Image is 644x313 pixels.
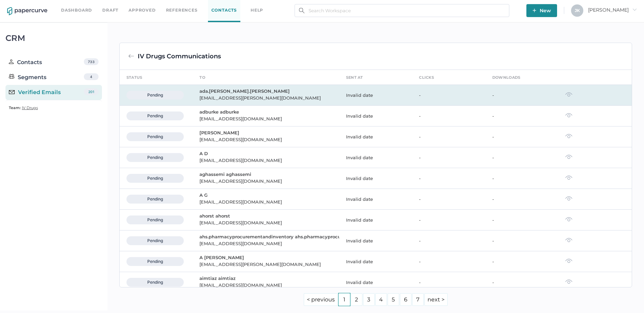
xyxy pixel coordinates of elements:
[485,126,559,147] td: -
[199,109,338,115] div: adburke adburke
[128,53,134,59] img: back-arrow-grey.72011ae3.svg
[339,106,413,126] td: Invalid date
[166,6,198,14] a: References
[412,251,485,272] td: -
[412,210,485,230] td: -
[199,255,338,260] div: A [PERSON_NAME]
[485,272,559,293] td: -
[565,92,572,97] img: eye-dark-gray.f4908118.svg
[526,4,557,17] button: New
[84,58,99,65] div: 733
[339,126,413,147] td: Invalid date
[339,85,413,106] td: Invalid date
[129,6,155,14] a: Approved
[485,106,559,126] td: -
[199,177,338,185] div: [EMAIL_ADDRESS][DOMAIN_NAME]
[485,251,559,272] td: -
[565,217,572,222] img: eye-dark-gray.f4908118.svg
[199,115,338,123] div: [EMAIL_ADDRESS][DOMAIN_NAME]
[126,91,184,100] div: pending
[126,236,184,245] div: pending
[199,94,338,102] div: [EMAIL_ADDRESS][PERSON_NAME][DOMAIN_NAME]
[22,105,38,110] span: IV Drugs
[199,151,338,156] div: A D
[375,293,387,306] a: Page 4
[424,293,448,306] a: Next page
[412,230,485,251] td: -
[565,154,572,159] img: eye-dark-gray.f4908118.svg
[533,4,551,17] span: New
[119,293,632,306] ul: Pagination
[485,85,559,106] td: -
[126,174,184,183] div: pending
[299,8,304,13] img: search.bf03fe8b.svg
[304,293,338,306] a: Previous page
[9,104,38,112] a: Team: IV Drugs
[339,230,413,251] td: Invalid date
[485,210,559,230] td: -
[9,58,42,66] div: Contacts
[533,9,536,12] img: plus-white.e19ec114.svg
[199,281,338,289] div: [EMAIL_ADDRESS][DOMAIN_NAME]
[102,6,118,14] a: Draft
[565,238,572,242] img: eye-dark-gray.f4908118.svg
[295,4,509,17] input: Search Workspace
[199,88,338,94] div: ada.[PERSON_NAME].[PERSON_NAME]
[339,210,413,230] td: Invalid date
[412,272,485,293] td: -
[9,90,15,94] img: email-icon-black.c777dcea.svg
[363,293,375,306] a: Page 3
[565,134,572,138] img: eye-dark-gray.f4908118.svg
[565,258,572,263] img: eye-dark-gray.f4908118.svg
[565,279,572,284] img: eye-dark-gray.f4908118.svg
[400,293,411,306] a: Page 6
[199,213,338,219] div: ahorst ahorst
[84,88,99,95] div: 201
[339,147,413,168] td: Invalid date
[339,251,413,272] td: Invalid date
[126,74,143,81] div: status
[412,106,485,126] td: -
[5,35,102,41] div: CRM
[388,293,399,306] a: Page 5
[126,111,184,120] div: pending
[485,168,559,189] td: -
[412,293,424,306] a: Page 7
[199,135,338,144] div: [EMAIL_ADDRESS][DOMAIN_NAME]
[199,260,338,268] div: [EMAIL_ADDRESS][PERSON_NAME][DOMAIN_NAME]
[412,189,485,210] td: -
[419,74,434,81] div: clicks
[199,198,338,206] div: [EMAIL_ADDRESS][DOMAIN_NAME]
[339,272,413,293] td: Invalid date
[485,230,559,251] td: -
[126,257,184,266] div: pending
[485,189,559,210] td: -
[199,219,338,227] div: [EMAIL_ADDRESS][DOMAIN_NAME]
[199,275,338,281] div: aimtiaz aimtiaz
[199,239,338,248] div: [EMAIL_ADDRESS][DOMAIN_NAME]
[565,175,572,180] img: eye-dark-gray.f4908118.svg
[138,51,221,61] div: IV Drugs Communications
[7,7,47,15] img: papercurve-logo-colour.7244d18c.svg
[346,74,363,81] div: sent at
[412,85,485,106] td: -
[412,168,485,189] td: -
[632,7,637,12] i: arrow_right
[588,7,637,13] span: [PERSON_NAME]
[9,73,46,81] div: Segments
[412,126,485,147] td: -
[199,130,338,135] div: [PERSON_NAME]
[339,168,413,189] td: Invalid date
[9,59,14,64] img: person.20a629c4.svg
[485,147,559,168] td: -
[492,74,521,81] div: downloads
[565,196,572,201] img: eye-dark-gray.f4908118.svg
[126,153,184,162] div: pending
[126,278,184,287] div: pending
[126,132,184,141] div: pending
[339,293,350,306] a: Page 1 is your current page
[199,74,205,81] div: to
[251,6,263,14] div: help
[565,113,572,118] img: eye-dark-gray.f4908118.svg
[351,293,362,306] a: Page 2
